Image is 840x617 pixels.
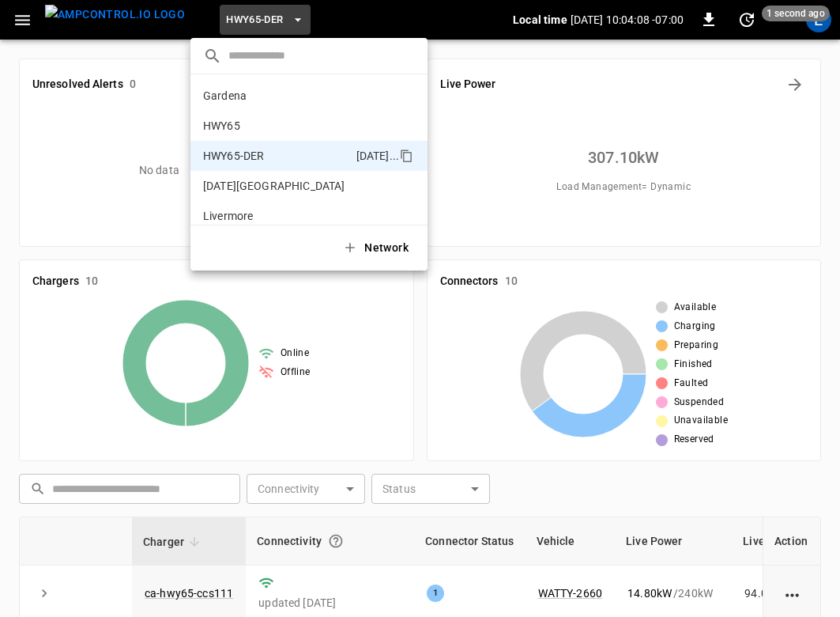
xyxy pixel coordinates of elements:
[333,232,421,264] button: Network
[398,146,416,165] div: copy
[203,118,360,134] p: HWY65
[203,208,360,224] p: Livermore
[203,88,358,104] p: Gardena
[203,178,359,194] p: [DATE][GEOGRAPHIC_DATA]
[203,148,350,164] p: HWY65-DER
